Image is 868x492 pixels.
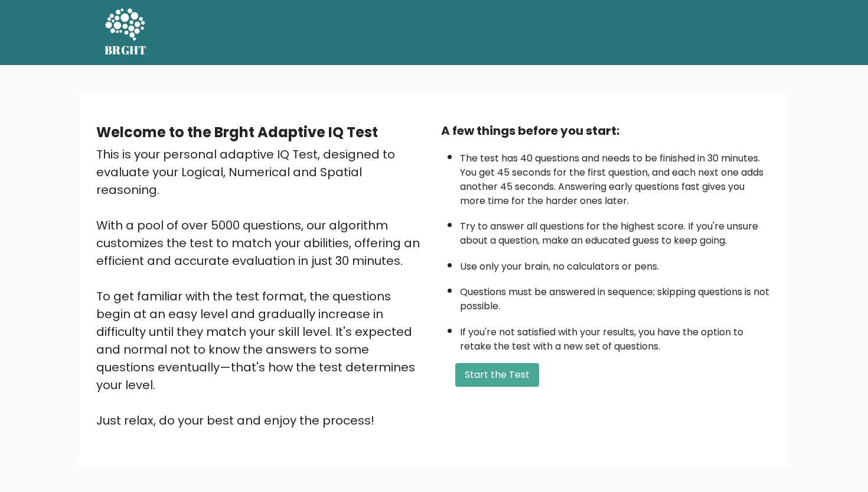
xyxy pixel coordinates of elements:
h5: BRGHT [105,43,147,57]
li: Questions must be answered in sequence; skipping questions is not possible. [460,279,772,313]
b: Welcome to the Brght Adaptive IQ Test [96,122,378,142]
div: A few things before you start: [441,122,772,140]
li: Use only your brain, no calculators or pens. [460,254,772,274]
li: If you're not satisfied with your results, you have the option to retake the test with a new set ... [460,319,772,354]
li: The test has 40 questions and needs to be finished in 30 minutes. You get 45 seconds for the firs... [460,145,772,208]
div: This is your personal adaptive IQ Test, designed to evaluate your Logical, Numerical and Spatial ... [96,145,427,429]
a: BRGHT [105,5,147,60]
li: Try to answer all questions for the highest score. If you're unsure about a question, make an edu... [460,213,772,248]
button: Start the Test [455,363,539,387]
